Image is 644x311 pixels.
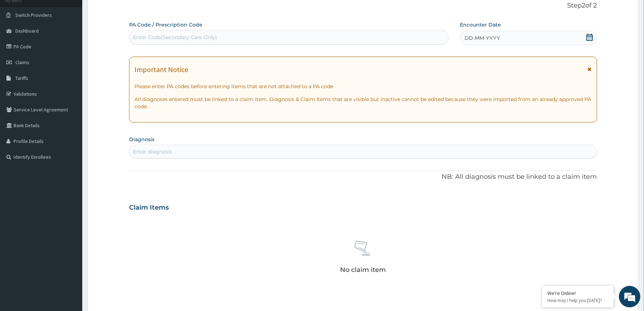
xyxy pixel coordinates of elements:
p: Please enter PA codes before entering items that are not attached to a PA code [134,83,591,90]
label: PA Code / Prescription Code [129,21,202,28]
span: Switch Providers [15,12,52,18]
div: Chat with us now [37,40,120,49]
span: Tariffs [15,75,28,81]
div: Minimize live chat window [117,4,134,21]
span: We're online! [41,90,99,163]
p: NB: All diagnosis must be linked to a claim item [129,172,597,182]
label: Diagnosis [129,136,154,143]
img: d_794563401_company_1708531726252_794563401 [13,36,29,54]
div: We're Online! [547,290,608,296]
p: No claim item [340,266,386,273]
h1: Important Notice [134,66,188,73]
div: Enter diagnosis [133,148,172,155]
p: How may I help you today? [547,297,608,303]
h3: Claim Items [129,204,169,212]
p: All diagnoses entered must be linked to a claim item. Diagnosis & Claim Items that are visible bu... [134,96,591,110]
span: Dashboard [15,28,39,34]
p: Step 2 of 2 [129,2,597,10]
label: Encounter Date [460,21,501,28]
textarea: Type your message and hit 'Enter' [4,196,136,221]
span: Claims [15,59,29,66]
span: DD-MM-YYYY [465,34,500,42]
div: Enter Code(Secondary Care Only) [133,34,217,41]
